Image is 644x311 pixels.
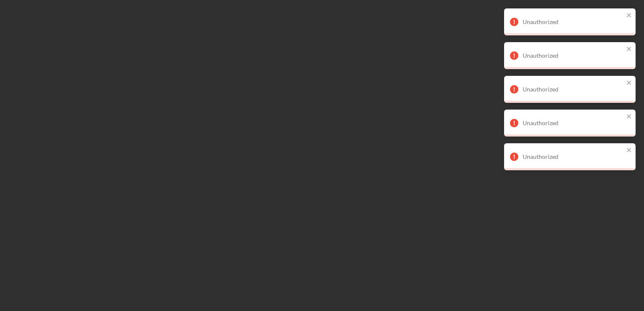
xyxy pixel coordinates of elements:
[626,46,632,54] button: close
[523,52,624,59] div: Unauthorized
[523,19,624,25] div: Unauthorized
[626,12,632,20] button: close
[626,113,632,121] button: close
[523,120,624,126] div: Unauthorized
[523,153,624,160] div: Unauthorized
[523,86,624,93] div: Unauthorized
[626,147,632,155] button: close
[626,79,632,87] button: close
